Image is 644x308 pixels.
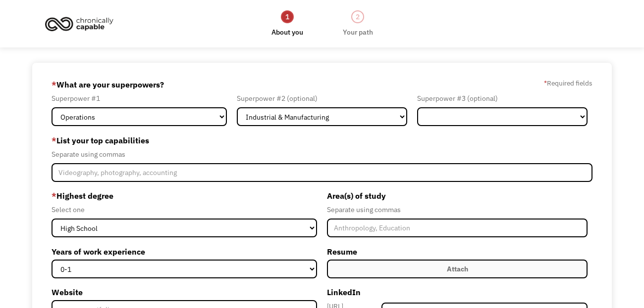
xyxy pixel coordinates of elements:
label: Website [52,284,317,300]
input: Videography, photography, accounting [52,163,592,182]
div: Select one [52,204,317,216]
label: Attach [327,260,588,278]
label: Highest degree [52,188,317,204]
label: Required fields [544,77,592,89]
label: LinkedIn [327,284,588,300]
div: 1 [281,10,294,23]
label: Years of work experience [52,244,317,260]
div: Superpower #3 (optional) [417,92,588,104]
input: Anthropology, Education [327,219,588,237]
div: Superpower #1 [52,92,227,104]
div: Separate using commas [52,148,592,160]
div: 2 [351,10,364,23]
a: 1About you [271,9,303,38]
div: About you [271,26,303,38]
div: Superpower #2 (optional) [237,92,407,104]
label: Resume [327,244,588,260]
img: Chronically Capable logo [42,13,116,35]
div: Separate using commas [327,204,588,216]
a: 2Your path [343,9,373,38]
div: Attach [447,263,468,275]
label: What are your superpowers? [52,77,164,92]
label: Area(s) of study [327,188,588,204]
div: Your path [343,26,373,38]
label: List your top capabilities [52,132,592,148]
